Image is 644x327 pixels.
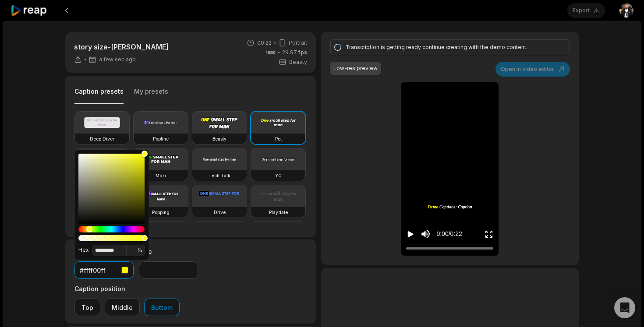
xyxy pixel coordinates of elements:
button: Bottom [144,299,180,316]
span: Demo [428,204,438,211]
button: Caption presets [74,87,124,104]
div: Color [78,154,145,224]
button: Middle [105,299,140,316]
span: Portrait [289,39,307,47]
h3: Popping [152,209,170,216]
div: Low-res preview [333,64,378,72]
div: Hue [78,226,145,232]
span: 00:22 [257,39,272,47]
button: Top [74,299,100,316]
span: Beasty [289,58,307,66]
span: Caption [458,204,472,211]
h3: Popline [153,135,169,142]
p: story size-[PERSON_NAME] [74,42,169,52]
button: My presets [134,87,168,104]
span: fps [298,49,307,56]
h3: Deep Diver [90,135,114,142]
div: Alpha [78,235,145,241]
span: Hex [78,246,89,253]
span: % [138,246,142,253]
h3: Drive [214,209,226,216]
div: #ffff00ff [80,266,118,275]
h3: Playdate [269,209,288,216]
h3: Tech Talk [209,172,230,179]
button: Mute sound [420,229,431,239]
span: 29.97 [282,49,307,56]
button: #ffff00ff [74,261,134,279]
div: Transcription is getting ready continue creating with the demo content. [346,43,552,51]
h3: Pet [275,135,282,142]
button: Play video [406,226,415,242]
h3: YC [275,172,282,179]
label: Size [139,247,198,256]
span: Captions: [439,204,457,211]
div: Open Intercom Messenger [614,297,635,318]
label: Caption position [74,284,180,293]
button: Enter Fullscreen [485,226,493,242]
h3: Beasty [212,135,226,142]
h3: Mozi [156,172,166,179]
span: a few sec ago [99,56,136,63]
div: 0:00 / 0:22 [436,229,462,239]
